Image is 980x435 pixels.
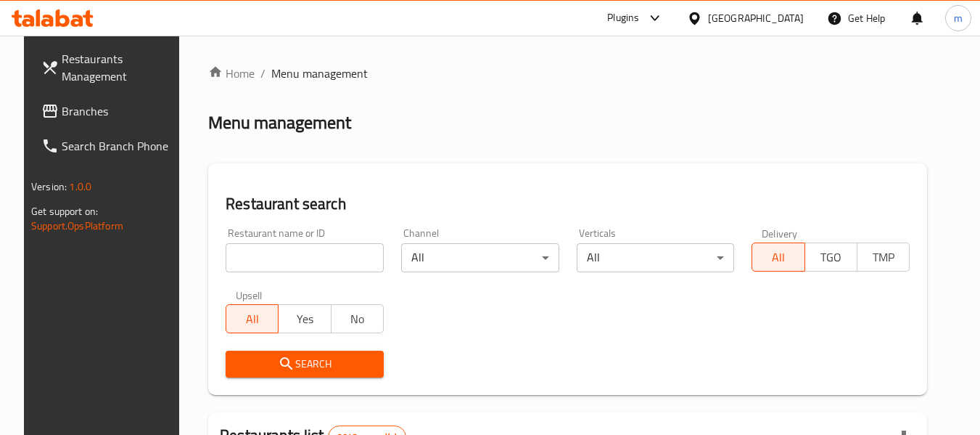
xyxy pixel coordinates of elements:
[232,309,273,330] span: All
[31,216,123,235] a: Support.OpsPlatform
[752,243,804,272] button: All
[62,137,176,155] span: Search Branch Phone
[804,243,857,272] button: TGO
[954,10,963,26] span: m
[62,102,176,120] span: Branches
[337,309,378,330] span: No
[857,243,910,272] button: TMP
[607,9,639,27] div: Plugins
[401,243,559,272] div: All
[271,65,368,82] span: Menu management
[208,65,255,82] a: Home
[236,290,263,300] label: Upsell
[811,247,852,268] span: TGO
[577,243,735,272] div: All
[30,41,188,94] a: Restaurants Management
[260,65,265,82] li: /
[226,351,384,378] button: Search
[226,304,279,333] button: All
[331,304,384,333] button: No
[863,247,904,268] span: TMP
[708,10,804,26] div: [GEOGRAPHIC_DATA]
[31,177,67,196] span: Version:
[30,129,188,163] a: Search Branch Phone
[237,355,372,373] span: Search
[278,304,331,333] button: Yes
[69,177,91,196] span: 1.0.0
[226,193,910,215] h2: Restaurant search
[62,50,176,85] span: Restaurants Management
[30,94,188,129] a: Branches
[758,247,799,268] span: All
[208,111,351,134] h2: Menu management
[31,202,98,221] span: Get support on:
[284,309,325,330] span: Yes
[762,228,798,238] label: Delivery
[226,243,384,272] input: Search for restaurant name or ID..
[208,65,927,82] nav: breadcrumb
